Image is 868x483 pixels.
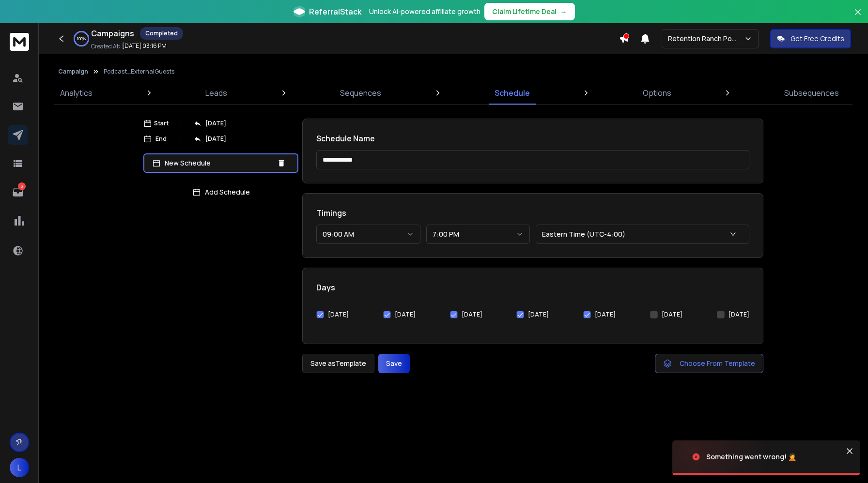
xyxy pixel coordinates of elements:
p: End [155,135,167,143]
button: Claim Lifetime Deal→ [484,3,575,20]
a: Options [637,81,677,105]
button: Close banner [852,6,864,29]
button: 09:00 AM [316,225,420,244]
a: Leads [200,81,233,105]
p: Podcast_ExternalGuests [104,68,174,75]
p: Schedule [495,87,530,99]
p: Options [643,87,671,99]
button: Get Free Credits [770,29,851,48]
button: Save [378,354,410,373]
p: 100 % [77,36,86,42]
div: Completed [140,27,183,40]
button: L [10,458,29,477]
a: Sequences [334,81,387,105]
label: [DATE] [528,311,549,318]
p: Retention Ranch Podcast [668,34,744,44]
button: Choose From Template [655,354,763,373]
span: ReferralStack [309,6,361,17]
p: Get Free Credits [790,34,844,44]
p: Sequences [340,87,381,99]
a: Schedule [489,81,536,105]
p: New Schedule [165,158,273,168]
span: → [560,7,567,16]
button: Save asTemplate [302,354,374,373]
img: image [672,431,769,483]
h1: Days [316,282,749,293]
p: Unlock AI-powered affiliate growth [369,7,480,16]
p: Subsequences [784,87,839,99]
button: Campaign [58,68,88,75]
h1: Schedule Name [316,133,749,144]
button: Add Schedule [143,182,298,202]
p: 3 [18,182,26,190]
p: Created At: [91,43,120,50]
p: Analytics [60,87,93,99]
label: [DATE] [328,311,349,318]
p: Leads [205,87,227,99]
a: 3 [8,182,28,202]
label: [DATE] [662,311,682,318]
h1: Timings [316,207,749,219]
a: Subsequences [778,81,845,105]
button: 7:00 PM [426,225,530,244]
label: [DATE] [462,311,482,318]
p: [DATE] 03:16 PM [122,42,167,50]
span: Choose From Template [680,359,755,368]
h1: Campaigns [91,28,134,39]
div: Something went wrong! 🤦 [706,452,796,462]
label: [DATE] [728,311,749,318]
a: Analytics [54,81,98,105]
p: [DATE] [205,120,226,127]
label: [DATE] [595,311,616,318]
label: [DATE] [395,311,416,318]
p: Eastern Time (UTC-4:00) [542,229,629,239]
p: Start [154,120,169,127]
p: [DATE] [205,135,226,143]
